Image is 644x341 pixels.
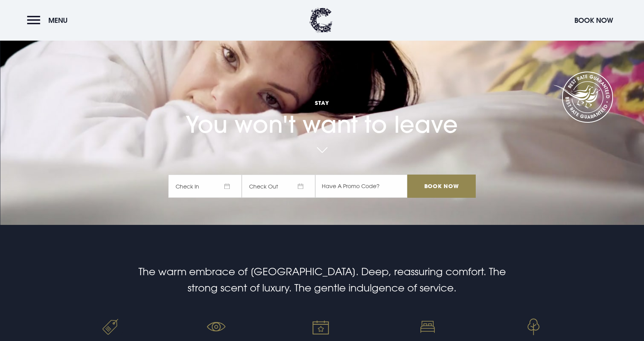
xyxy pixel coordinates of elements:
[203,314,230,341] img: No hidden fees
[27,12,72,29] button: Menu
[308,314,335,341] img: Tailored bespoke events venue
[242,175,315,198] span: Check Out
[315,175,407,198] input: Have A Promo Code?
[571,12,617,29] button: Book Now
[168,175,242,198] span: Check In
[138,266,506,294] span: The warm embrace of [GEOGRAPHIC_DATA]. Deep, reassuring comfort. The strong scent of luxury. The ...
[520,314,547,341] img: Event venue Bangor, Northern Ireland
[414,314,441,341] img: Orthopaedic mattresses sleep
[168,99,475,106] span: Stay
[168,77,475,138] h1: You won't want to leave
[309,8,333,33] img: Clandeboye Lodge
[48,16,68,25] span: Menu
[407,175,475,198] input: Book Now
[97,314,124,341] img: Best rate guaranteed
